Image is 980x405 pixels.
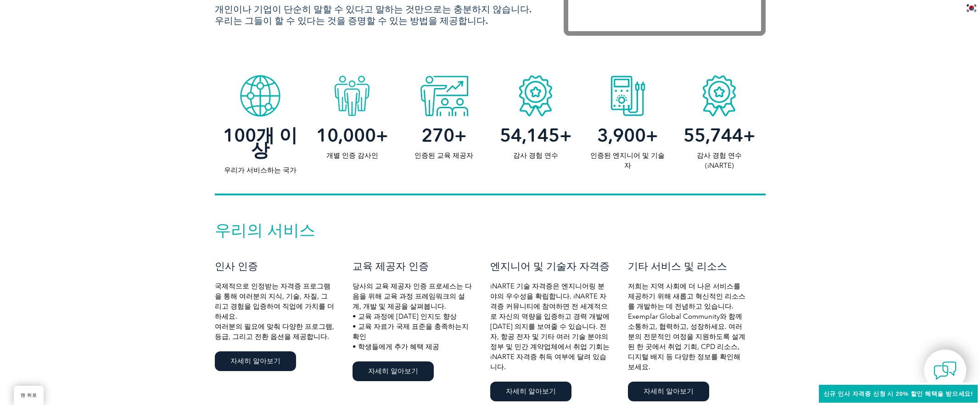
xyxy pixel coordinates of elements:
font: 우리의 서비스 [215,221,315,240]
font: 감사 경험 연수 [697,151,742,160]
font: 자세히 알아보기 [368,367,418,375]
font: 3,900+ [597,124,658,146]
font: 인증된 엔지니어 및 기술자 [590,151,665,170]
font: 55,744+ [683,124,756,146]
font: 여러분의 필요에 맞춰 다양한 프로그램, 등급, 그리고 전환 옵션을 제공합니다. [215,322,334,341]
font: 자세히 알아보기 [644,387,694,395]
font: 자세히 알아보기 [506,387,556,395]
font: 개 이상 [251,124,297,161]
font: 당사의 교육 제공자 인증 프로세스는 다음을 위해 교육 과정 프레임워크의 설계, 개발 및 제공을 살펴봅니다. [353,282,472,311]
font: 54,145+ [500,124,572,146]
font: 우리는 그들이 할 수 있다는 것을 증명할 수 있는 방법을 제공합니다. [215,15,488,26]
font: 저희는 지역 사회에 더 나은 서비스를 제공하기 위해 새롭고 혁신적인 리소스를 개발하는 데 전념하고 있습니다. Exemplar Global Community와 함께 소통하고, ... [628,282,745,371]
font: 교육 제공자 인증 [353,260,429,272]
a: 자세히 알아보기 [353,361,434,381]
font: • 교육 자료가 국제 표준을 충족하는지 확인 [353,322,469,341]
font: 인증된 교육 제공자 [414,151,473,160]
a: 자세히 알아보기 [628,382,709,401]
a: 맨 위로 [14,386,44,405]
font: 감사 경험 연수 [513,151,558,160]
font: 100 [223,124,256,146]
a: 자세히 알아보기 [215,351,296,371]
font: 개별 인증 감사인 [326,151,378,160]
font: • 학생들에게 추가 혜택 제공 [353,343,439,351]
font: 기타 서비스 및 리소스 [628,260,727,272]
img: en [966,4,977,12]
font: 270+ [421,124,467,146]
font: 인사 인증 [215,260,258,272]
font: iNARTE 기술 자격증은 엔지니어링 분야의 우수성을 확립합니다. iNARTE 자격증 커뮤니티에 참여하면 전 세계적으로 자신의 역량을 입증하고 경력 개발에 [DATE] 의지를... [490,282,610,371]
font: 개인이나 기업이 단순히 말할 수 있다고 말하는 것만으로는 충분하지 않습니다. [215,4,532,15]
font: 국제적으로 인정받는 자격증 프로그램을 통해 여러분의 지식, 기술, 자질, 그리고 경험을 입증하여 직업에 가치를 더하세요. [215,282,334,321]
font: 맨 위로 [21,393,37,398]
font: 10,000+ [316,124,388,146]
img: contact-chat.png [934,359,957,382]
font: 자세히 알아보기 [230,357,280,365]
font: • 교육 과정에 [DATE] 인지도 향상 [353,312,457,321]
font: 엔지니어 및 기술자 자격증 [490,260,610,272]
font: 우리가 서비스하는 국가 [224,166,297,174]
font: 신규 인사 자격증 신청 시 20% 할인 혜택을 받으세요! [823,390,973,397]
font: (iNARTE) [705,161,734,170]
a: 자세히 알아보기 [490,382,571,401]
